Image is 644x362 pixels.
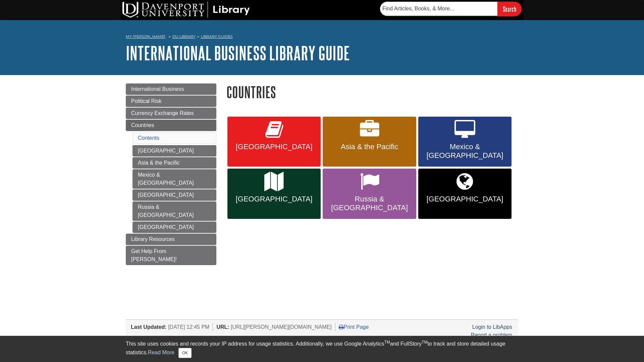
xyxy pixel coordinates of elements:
a: Countries [126,120,216,131]
a: My [PERSON_NAME] [126,34,165,40]
a: Currency Exchange Rates [126,108,216,119]
span: [URL][PERSON_NAME][DOMAIN_NAME] [231,324,332,330]
a: Asia & the Pacific [132,157,216,169]
span: URL: [216,324,229,330]
a: Russia & [GEOGRAPHIC_DATA] [323,169,416,219]
span: [GEOGRAPHIC_DATA] [232,142,316,151]
input: Search [497,2,522,16]
span: Mexico & [GEOGRAPHIC_DATA] [423,142,506,160]
a: Library Guides [201,34,233,39]
span: Political Risk [131,98,162,104]
a: DU Library [172,34,196,39]
a: Print Page [339,324,369,330]
span: Russia & [GEOGRAPHIC_DATA] [328,195,411,212]
a: International Business Library Guide [126,43,350,63]
div: Guide Page Menu [126,83,216,265]
a: Russia & [GEOGRAPHIC_DATA] [132,201,216,221]
a: Library Resources [126,234,216,245]
span: Currency Exchange Rates [131,110,194,116]
a: Login to LibApps [472,324,512,330]
span: International Business [131,86,184,92]
a: Contents [138,135,159,141]
span: Asia & the Pacific [328,142,411,151]
span: [GEOGRAPHIC_DATA] [232,195,316,203]
a: Asia & the Pacific [323,117,416,167]
nav: breadcrumb [126,32,518,43]
i: Print Page [339,324,344,329]
a: Mexico & [GEOGRAPHIC_DATA] [132,169,216,189]
input: Find Articles, Books, & More... [380,2,497,16]
a: [GEOGRAPHIC_DATA] [132,189,216,201]
span: [DATE] 12:45 PM [168,324,209,330]
a: Report a problem [471,332,512,338]
a: Political Risk [126,96,216,107]
a: [GEOGRAPHIC_DATA] [227,117,321,167]
form: Searches DU Library's articles, books, and more [380,2,522,16]
span: [GEOGRAPHIC_DATA] [423,195,506,203]
span: Get Help From [PERSON_NAME]! [131,248,177,262]
sup: TM [422,340,427,345]
img: DU Library [122,2,250,18]
a: Read More [148,350,174,355]
a: [GEOGRAPHIC_DATA] [418,169,512,219]
a: International Business [126,83,216,95]
h1: Countries [226,83,518,101]
span: Last Updated: [131,324,167,330]
a: [GEOGRAPHIC_DATA] [132,145,216,157]
button: Close [178,348,192,358]
a: [GEOGRAPHIC_DATA] [132,222,216,233]
span: Library Resources [131,236,175,242]
a: [GEOGRAPHIC_DATA] [227,169,321,219]
sup: TM [384,340,390,345]
div: This site uses cookies and records your IP address for usage statistics. Additionally, we use Goo... [126,340,518,358]
a: Get Help From [PERSON_NAME]! [126,246,216,265]
span: Countries [131,122,154,128]
a: Mexico & [GEOGRAPHIC_DATA] [418,117,512,167]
